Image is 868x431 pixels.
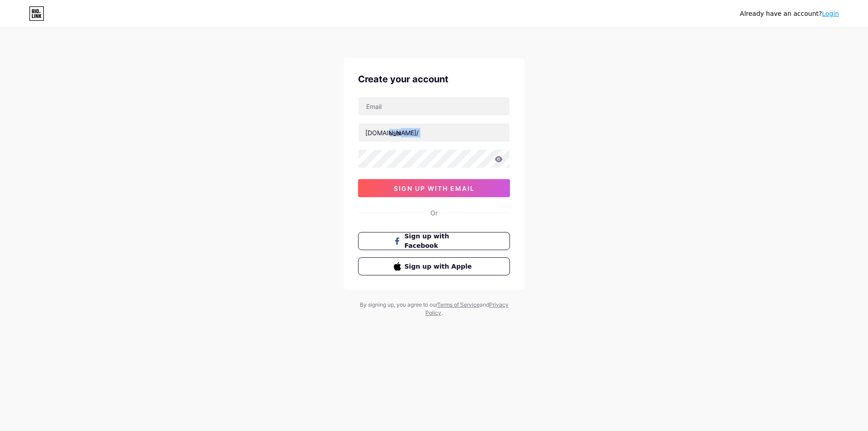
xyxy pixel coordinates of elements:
div: Create your account [358,72,510,86]
div: By signing up, you agree to our and . [357,301,511,317]
a: Terms of Service [437,301,480,308]
button: sign up with email [358,179,510,197]
div: [DOMAIN_NAME]/ [365,128,419,137]
span: Sign up with Facebook [405,232,475,251]
input: username [359,123,509,142]
div: Or [430,208,438,218]
button: Sign up with Facebook [358,232,510,250]
a: Login [822,10,839,17]
div: Already have an account? [740,9,839,19]
span: sign up with email [394,185,475,192]
input: Email [359,97,509,115]
button: Sign up with Apple [358,257,510,275]
span: Sign up with Apple [405,262,475,271]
